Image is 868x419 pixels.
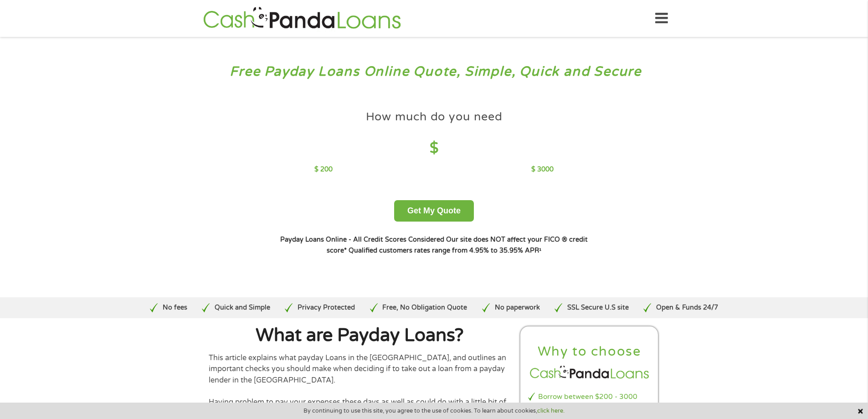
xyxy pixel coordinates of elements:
p: No paperwork [495,303,540,313]
p: SSL Secure U.S site [567,303,629,313]
p: This article explains what payday Loans in the [GEOGRAPHIC_DATA], and outlines an important check... [209,352,511,386]
p: Privacy Protected [298,303,355,313]
p: Having problem to pay your expenses these days as well as could do with a little bit of cash to l... [209,397,511,419]
strong: Our site does NOT affect your FICO ® credit score* [327,236,588,254]
p: $ 200 [314,165,333,175]
img: GetLoanNow Logo [200,5,404,31]
p: Open & Funds 24/7 [656,303,718,313]
span: By continuing to use this site, you agree to the use of cookies. To learn about cookies, [303,408,565,414]
p: $ 3000 [531,165,554,175]
h1: What are Payday Loans? [209,326,511,345]
a: click here. [537,407,565,414]
p: No fees [163,303,187,313]
button: Get My Quote [394,200,474,222]
h2: Why to choose [528,343,651,360]
h4: How much do you need [366,109,503,124]
strong: Qualified customers rates range from 4.95% to 35.95% APR¹ [349,247,541,254]
p: Free, No Obligation Quote [382,303,467,313]
li: Borrow between $200 - 3000 [528,392,651,402]
h3: Free Payday Loans Online Quote, Simple, Quick and Secure [26,63,842,80]
h4: $ [314,139,554,158]
p: Quick and Simple [215,303,270,313]
strong: Payday Loans Online - All Credit Scores Considered [280,236,444,243]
